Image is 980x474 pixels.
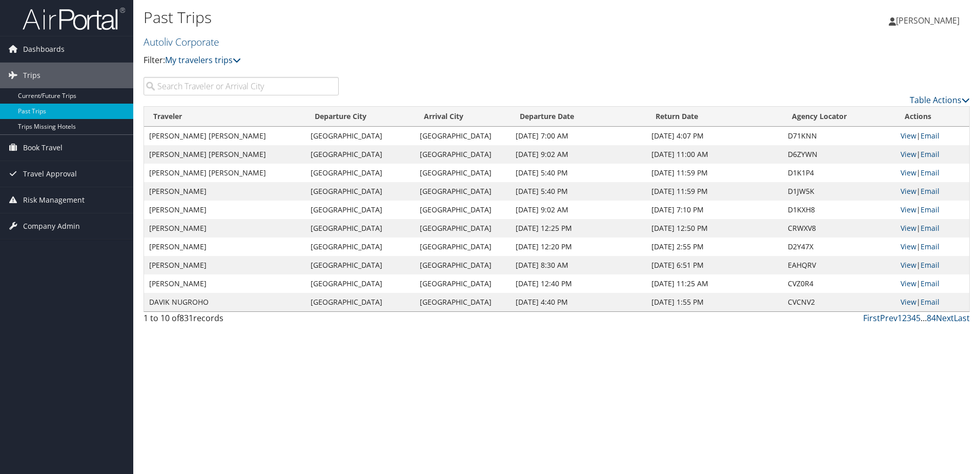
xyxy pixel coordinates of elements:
a: View [901,297,916,307]
td: [GEOGRAPHIC_DATA] [305,293,415,311]
td: [PERSON_NAME] [144,201,305,219]
td: [PERSON_NAME] [PERSON_NAME] [144,127,305,145]
a: View [901,168,916,177]
td: [DATE] 9:02 AM [511,201,647,219]
a: Last [954,312,970,324]
td: EAHQRV [783,256,895,274]
td: CVCNV2 [783,293,895,311]
div: 1 to 10 of records [144,312,339,329]
td: | [895,201,969,219]
th: Agency Locator: activate to sort column ascending [783,107,895,127]
a: Email [921,186,940,196]
img: airportal-logo.png [23,7,125,31]
a: View [901,131,916,141]
input: Search Traveler or Arrival City [144,77,339,95]
a: Email [921,205,940,214]
td: DAVIK NUGROHO [144,293,305,311]
td: D1JW5K [783,182,895,201]
a: View [901,205,916,214]
td: [DATE] 6:51 PM [646,256,783,274]
td: | [895,127,969,145]
td: [DATE] 12:20 PM [511,238,647,256]
td: | [895,274,969,293]
td: [GEOGRAPHIC_DATA] [305,145,415,164]
td: [GEOGRAPHIC_DATA] [305,164,415,182]
td: [GEOGRAPHIC_DATA] [305,127,415,145]
span: Trips [23,63,40,88]
a: [PERSON_NAME] [889,5,970,36]
td: [DATE] 8:30 AM [511,256,647,274]
td: [GEOGRAPHIC_DATA] [305,274,415,293]
td: [DATE] 12:50 PM [646,219,783,238]
th: Return Date: activate to sort column ascending [646,107,783,127]
td: [PERSON_NAME] [144,256,305,274]
p: Filter: [144,54,695,67]
td: | [895,256,969,274]
a: Email [921,279,940,288]
a: View [901,223,916,233]
span: Book Travel [23,135,63,161]
a: Email [921,131,940,141]
td: [GEOGRAPHIC_DATA] [305,238,415,256]
td: [DATE] 5:40 PM [511,182,647,201]
span: Risk Management [23,187,85,213]
td: CVZ0R4 [783,274,895,293]
td: [GEOGRAPHIC_DATA] [305,182,415,201]
span: Dashboards [23,36,65,62]
a: Email [921,242,940,251]
td: [DATE] 5:40 PM [511,164,647,182]
td: [PERSON_NAME] [PERSON_NAME] [144,164,305,182]
td: [PERSON_NAME] [PERSON_NAME] [144,145,305,164]
a: Email [921,297,940,307]
a: Next [936,312,954,324]
a: View [901,260,916,270]
td: [GEOGRAPHIC_DATA] [415,164,511,182]
td: [GEOGRAPHIC_DATA] [415,201,511,219]
a: View [901,186,916,196]
td: | [895,145,969,164]
th: Actions [895,107,969,127]
a: Email [921,223,940,233]
h1: Past Trips [144,7,695,28]
td: | [895,182,969,201]
td: D1K1P4 [783,164,895,182]
td: [DATE] 4:07 PM [646,127,783,145]
td: [GEOGRAPHIC_DATA] [415,293,511,311]
td: [DATE] 4:40 PM [511,293,647,311]
a: My travelers trips [165,54,241,66]
a: View [901,149,916,159]
a: 84 [927,312,936,324]
td: | [895,219,969,238]
td: [DATE] 12:25 PM [511,219,647,238]
a: 3 [907,312,911,324]
a: Email [921,149,940,159]
a: Autoliv Corporate [144,35,222,49]
a: 1 [897,312,902,324]
span: [PERSON_NAME] [896,15,959,26]
td: [DATE] 11:59 PM [646,182,783,201]
td: D71KNN [783,127,895,145]
a: 5 [916,312,921,324]
td: [GEOGRAPHIC_DATA] [415,238,511,256]
span: Travel Approval [23,161,77,187]
span: … [921,312,927,324]
a: View [901,242,916,251]
td: | [895,238,969,256]
a: Prev [880,312,897,324]
td: [GEOGRAPHIC_DATA] [415,182,511,201]
a: 4 [911,312,916,324]
td: D1KXH8 [783,201,895,219]
td: [DATE] 12:40 PM [511,274,647,293]
td: [DATE] 9:02 AM [511,145,647,164]
td: D2Y47X [783,238,895,256]
th: Traveler: activate to sort column ascending [144,107,305,127]
a: Email [921,168,940,177]
th: Arrival City: activate to sort column ascending [415,107,511,127]
td: CRWXV8 [783,219,895,238]
td: [GEOGRAPHIC_DATA] [305,219,415,238]
td: [DATE] 7:00 AM [511,127,647,145]
td: [GEOGRAPHIC_DATA] [415,256,511,274]
td: [DATE] 7:10 PM [646,201,783,219]
span: 831 [179,312,193,324]
td: [GEOGRAPHIC_DATA] [305,256,415,274]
